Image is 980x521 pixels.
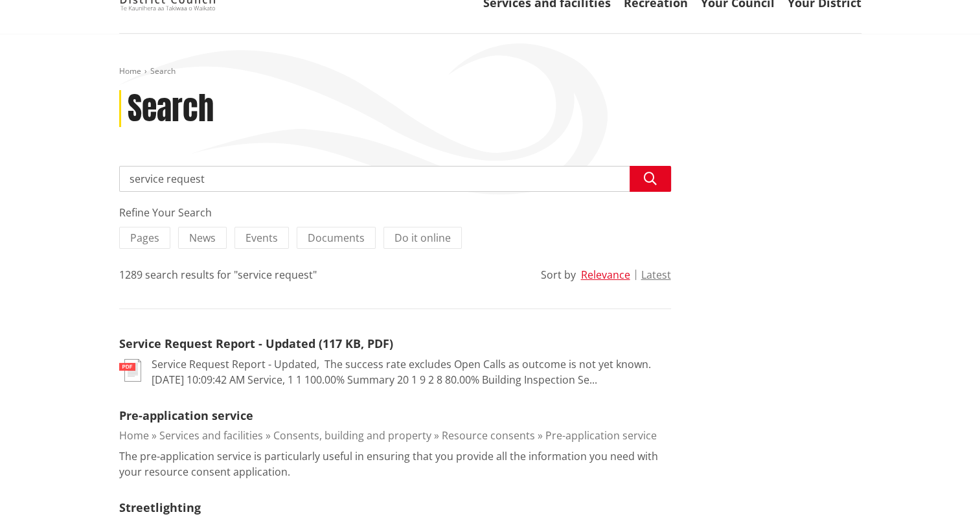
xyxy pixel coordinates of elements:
iframe: Messenger Launcher [920,467,967,513]
h1: Search [128,90,214,128]
a: Pre-application service [119,408,253,423]
span: Do it online [394,231,451,245]
a: Streetlighting [119,500,201,515]
span: Search [150,65,176,76]
div: Sort by [541,267,576,283]
input: Search input [119,166,671,192]
button: Relevance [581,269,630,281]
img: document-pdf.svg [119,359,141,382]
a: Resource consents [442,428,535,443]
a: Service Request Report - Updated (117 KB, PDF) [119,336,393,351]
p: The pre-application service is particularly useful in ensuring that you provide all the informati... [119,448,671,480]
a: Services and facilities [159,428,263,443]
span: News [189,231,216,245]
a: Pre-application service [545,428,657,443]
span: Documents [308,231,365,245]
span: Events [245,231,278,245]
div: Refine Your Search [119,205,671,220]
a: Home [119,428,149,443]
button: Latest [641,269,671,281]
span: Pages [130,231,159,245]
nav: breadcrumb [119,66,861,77]
div: 1289 search results for "service request" [119,267,317,283]
p: Service Request Report - Updated, ﻿ The success rate excludes Open Calls as outcome is not yet kn... [152,356,671,388]
a: Home [119,65,141,76]
a: Consents, building and property [273,428,431,443]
